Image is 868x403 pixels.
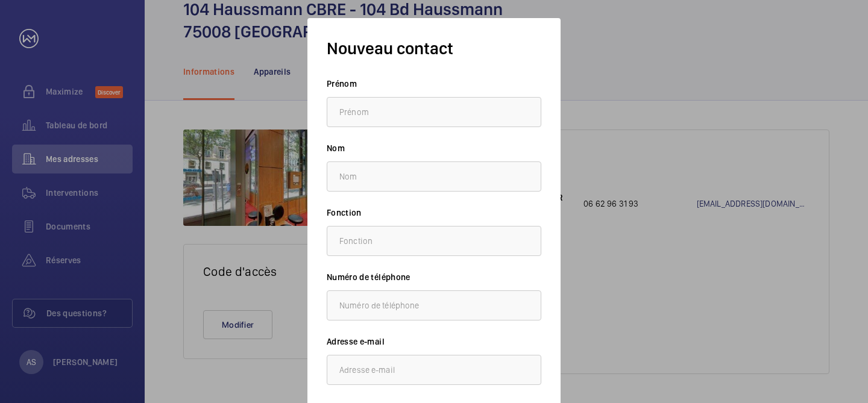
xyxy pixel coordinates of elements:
h3: Nouveau contact [327,37,541,60]
input: Nom [327,161,541,192]
label: Adresse e-mail [327,336,541,348]
input: Adresse e-mail [327,355,541,385]
input: Prénom [327,97,541,127]
label: Prénom [327,78,541,90]
label: Nom [327,142,541,154]
input: Fonction [327,226,541,256]
label: Numéro de téléphone [327,271,541,283]
label: Fonction [327,207,541,219]
input: Numéro de téléphone [327,290,541,320]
